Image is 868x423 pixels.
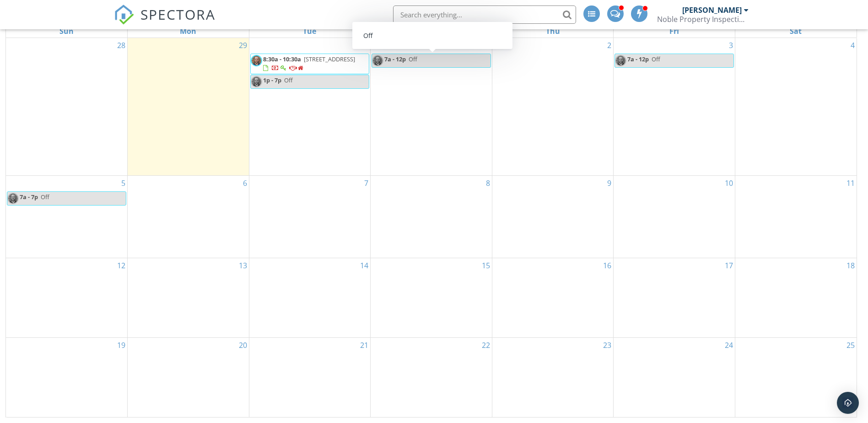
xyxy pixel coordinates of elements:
[7,193,19,204] img: headshot__kevin_huber.png
[614,176,735,258] td: Go to October 10, 2025
[6,38,128,176] td: Go to September 28, 2025
[371,176,492,258] td: Go to October 8, 2025
[735,38,857,176] td: Go to October 4, 2025
[263,55,301,63] span: 8:30a - 10:30a
[249,38,371,176] td: Go to September 30, 2025
[115,338,127,352] a: Go to October 19, 2025
[237,338,249,352] a: Go to October 20, 2025
[140,5,216,24] span: SPECTORA
[492,338,614,417] td: Go to October 23, 2025
[58,25,75,38] a: Sunday
[249,176,371,258] td: Go to October 7, 2025
[652,55,660,63] span: Off
[263,55,355,72] a: 8:30a - 10:30a [STREET_ADDRESS]
[845,258,857,273] a: Go to October 18, 2025
[845,338,857,352] a: Go to October 25, 2025
[241,176,249,190] a: Go to October 6, 2025
[128,258,249,337] td: Go to October 13, 2025
[544,25,562,38] a: Thursday
[393,5,576,24] input: Search everything...
[128,338,249,417] td: Go to October 20, 2025
[6,258,128,337] td: Go to October 12, 2025
[115,258,127,273] a: Go to October 12, 2025
[480,258,492,273] a: Go to October 15, 2025
[371,338,492,417] td: Go to October 22, 2025
[115,38,127,53] a: Go to September 28, 2025
[484,38,492,53] a: Go to October 1, 2025
[371,38,492,176] td: Go to October 1, 2025
[249,338,371,417] td: Go to October 21, 2025
[614,338,735,417] td: Go to October 24, 2025
[601,338,613,352] a: Go to October 23, 2025
[484,176,492,190] a: Go to October 8, 2025
[41,193,49,201] span: Off
[601,258,613,273] a: Go to October 16, 2025
[480,338,492,352] a: Go to October 22, 2025
[237,258,249,273] a: Go to October 13, 2025
[788,25,803,38] a: Saturday
[735,338,857,417] td: Go to October 25, 2025
[723,258,735,273] a: Go to October 17, 2025
[371,258,492,337] td: Go to October 15, 2025
[284,76,293,84] span: Off
[421,25,441,38] a: Wednesday
[849,38,857,53] a: Go to October 4, 2025
[249,258,371,337] td: Go to October 14, 2025
[492,38,614,176] td: Go to October 2, 2025
[6,176,128,258] td: Go to October 5, 2025
[114,12,216,32] a: SPECTORA
[723,176,735,190] a: Go to October 10, 2025
[735,176,857,258] td: Go to October 11, 2025
[263,76,281,84] span: 1p - 7p
[119,176,127,190] a: Go to October 5, 2025
[358,258,370,273] a: Go to October 14, 2025
[358,338,370,352] a: Go to October 21, 2025
[605,176,613,190] a: Go to October 9, 2025
[251,76,262,87] img: headshot__kevin_huber.png
[682,5,742,15] div: [PERSON_NAME]
[627,55,649,63] span: 7a - 12p
[845,176,857,190] a: Go to October 11, 2025
[409,55,417,63] span: Off
[251,55,262,66] img: headshot__kevin_huber.png
[614,38,735,176] td: Go to October 3, 2025
[237,38,249,53] a: Go to September 29, 2025
[301,25,318,38] a: Tuesday
[723,338,735,352] a: Go to October 24, 2025
[614,258,735,337] td: Go to October 17, 2025
[372,55,383,66] img: headshot__kevin_huber.png
[492,258,614,337] td: Go to October 16, 2025
[384,55,406,63] span: 7a - 12p
[727,38,735,53] a: Go to October 3, 2025
[492,176,614,258] td: Go to October 9, 2025
[615,55,626,66] img: headshot__kevin_huber.png
[657,15,749,24] div: Noble Property Inspections
[735,258,857,337] td: Go to October 18, 2025
[304,55,355,63] span: [STREET_ADDRESS]
[358,38,370,53] a: Go to September 30, 2025
[128,38,249,176] td: Go to September 29, 2025
[114,5,134,25] img: The Best Home Inspection Software - Spectora
[250,54,370,74] a: 8:30a - 10:30a [STREET_ADDRESS]
[605,38,613,53] a: Go to October 2, 2025
[6,338,128,417] td: Go to October 19, 2025
[362,176,370,190] a: Go to October 7, 2025
[837,392,859,414] div: Open Intercom Messenger
[668,25,681,38] a: Friday
[20,193,38,201] span: 7a - 7p
[128,176,249,258] td: Go to October 6, 2025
